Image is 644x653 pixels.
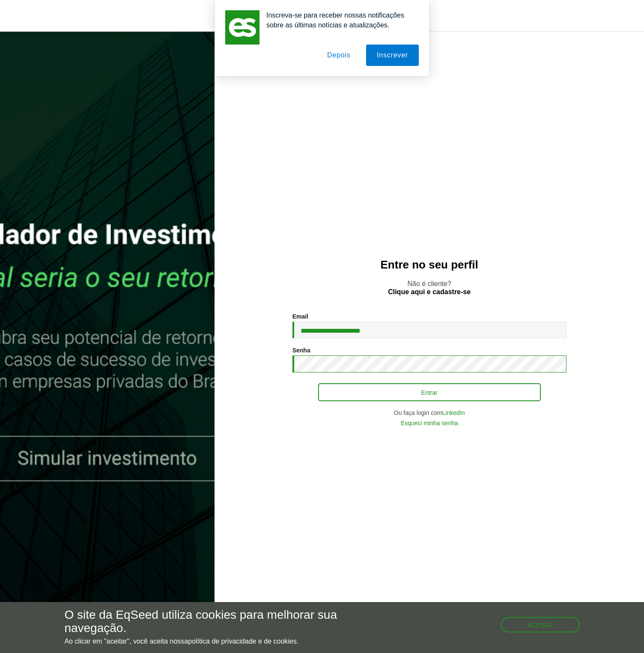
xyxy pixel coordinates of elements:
img: notification icon [225,10,259,45]
a: política de privacidade e de cookies [188,638,297,645]
a: Esqueci minha senha [401,420,458,426]
label: Email [292,313,308,319]
p: Não é cliente? [232,280,627,296]
p: Ao clicar em "aceitar", você aceita nossa . [64,637,373,645]
a: Clique aqui e cadastre-se [388,289,471,295]
button: Entrar [318,383,541,401]
a: LinkedIn [442,410,465,416]
label: Senha [292,347,310,353]
button: Aceitar [501,617,580,632]
div: Inscreva-se para receber nossas notificações sobre as últimas notícias e atualizações. [259,10,419,30]
h2: Entre no seu perfil [232,259,627,271]
button: Inscrever [366,45,419,66]
h5: O site da EqSeed utiliza cookies para melhorar sua navegação. [64,608,373,635]
div: Ou faça login com [292,410,566,416]
button: Depois [316,45,361,66]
